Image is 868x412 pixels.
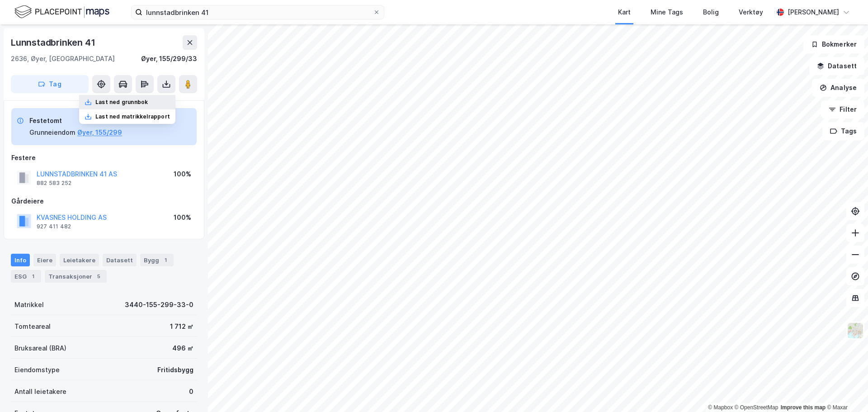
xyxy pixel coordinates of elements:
div: Gårdeiere [11,196,197,207]
div: Øyer, 155/299/33 [141,53,197,64]
a: Improve this map [781,404,826,411]
div: Bygg [140,254,174,266]
div: Bolig [703,7,719,18]
a: Mapbox [708,404,733,411]
a: OpenStreetMap [735,404,778,411]
div: Leietakere [60,254,99,266]
div: Matrikkel [14,299,44,310]
div: Festetomt [29,115,122,126]
div: Festere [11,152,197,163]
input: Søk på adresse, matrikkel, gårdeiere, leietakere eller personer [142,5,373,19]
button: Filter [821,100,864,118]
button: Analyse [812,79,864,97]
div: [PERSON_NAME] [788,7,839,18]
div: Mine Tags [651,7,683,18]
div: 1 [28,272,38,281]
div: Eiendomstype [14,365,60,375]
div: Bruksareal (BRA) [14,343,66,354]
div: Verktøy [739,7,763,18]
button: Tags [822,122,864,140]
button: Øyer, 155/299 [77,127,122,138]
div: Info [11,254,30,266]
button: Datasett [809,57,864,75]
div: Kart [618,7,631,18]
div: 1 [161,256,170,265]
div: Grunneiendom [29,127,75,138]
iframe: Chat Widget [823,369,868,412]
div: Fritidsbygg [157,365,193,375]
div: 100% [174,212,191,223]
div: 0 [189,386,193,397]
div: 3440-155-299-33-0 [125,299,193,310]
div: Eiere [33,254,56,266]
div: Antall leietakere [14,386,66,397]
div: Transaksjoner [45,270,107,283]
div: Last ned matrikkelrapport [95,113,170,120]
div: Datasett [103,254,137,266]
div: Last ned grunnbok [95,99,148,106]
img: logo.f888ab2527a4732fd821a326f86c7f29.svg [14,4,109,20]
button: Bokmerker [803,35,864,53]
div: Tomteareal [14,321,51,332]
div: 2636, Øyer, [GEOGRAPHIC_DATA] [11,53,115,64]
img: Z [847,322,864,339]
div: 496 ㎡ [172,343,193,354]
div: 5 [94,272,103,281]
div: 100% [174,169,191,180]
div: ESG [11,270,41,283]
div: 927 411 482 [37,223,71,230]
div: 1 712 ㎡ [170,321,193,332]
button: Tag [11,75,89,93]
div: 882 583 252 [37,180,71,187]
div: Lunnstadbrinken 41 [11,35,97,50]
